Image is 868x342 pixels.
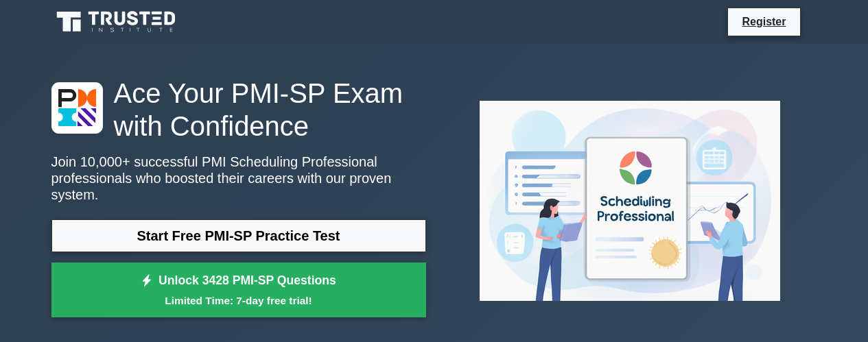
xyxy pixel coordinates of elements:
a: Register [734,13,794,30]
a: Unlock 3428 PMI-SP QuestionsLimited Time: 7-day free trial! [51,262,426,317]
img: PMI Scheduling Professional Preview [469,90,791,312]
p: Join 10,000+ successful PMI Scheduling Professional professionals who boosted their careers with ... [51,154,426,203]
a: Start Free PMI-SP Practice Test [51,219,426,252]
small: Limited Time: 7-day free trial! [69,293,409,308]
h1: Ace Your PMI-SP Exam with Confidence [51,77,426,143]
